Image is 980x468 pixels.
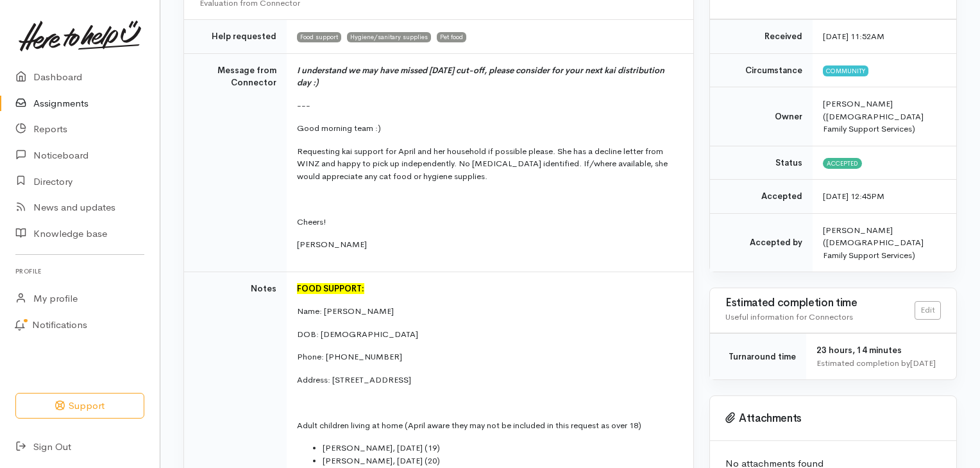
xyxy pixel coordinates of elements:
[710,213,813,272] td: Accepted by
[823,191,884,202] time: [DATE] 12:45PM
[910,358,936,368] time: [DATE]
[184,53,287,272] td: Message from Connector
[823,158,862,168] span: Accepted
[323,442,678,455] li: [PERSON_NAME], [DATE] (19)
[816,357,941,370] div: Estimated completion by
[297,374,678,386] p: Address: [STREET_ADDRESS]
[725,311,853,322] span: Useful information for Connectors
[710,20,813,54] td: Received
[297,283,364,294] font: FOOD SUPPORT:
[710,87,813,146] td: Owner
[437,32,466,42] span: Pet food
[297,145,678,183] p: Requesting kai support for April and her household if possible please. She has a decline letter f...
[823,98,924,134] span: [PERSON_NAME] ([DEMOGRAPHIC_DATA] Family Support Services)
[813,213,956,272] td: [PERSON_NAME] ([DEMOGRAPHIC_DATA] Family Support Services)
[184,20,287,54] td: Help requested
[347,32,431,42] span: Hygiene/sanitary supplies
[816,345,902,356] span: 23 hours, 14 minutes
[297,100,678,112] p: ---
[297,216,678,229] p: Cheers!
[15,393,144,419] button: Support
[915,301,941,320] a: Edit
[297,122,678,135] p: Good morning team :)
[297,351,678,363] p: Phone: [PHONE_NUMBER]
[725,297,915,309] h3: Estimated completion time
[710,146,813,180] td: Status
[710,180,813,214] td: Accepted
[823,65,868,76] span: Community
[297,32,341,42] span: Food support
[297,65,664,89] b: I understand we may have missed [DATE] cut-off, please consider for your next kai distribution da...
[15,263,144,280] h6: Profile
[725,412,941,425] h3: Attachments
[323,455,678,467] li: [PERSON_NAME], [DATE] (20)
[297,305,678,318] p: Name: [PERSON_NAME]
[297,419,678,432] p: Adult children living at home (April aware they may not be included in this request as over 18)
[297,238,678,251] p: [PERSON_NAME]
[710,53,813,87] td: Circumstance
[297,328,678,341] p: DOB: [DEMOGRAPHIC_DATA]
[710,334,806,380] td: Turnaround time
[823,31,884,42] time: [DATE] 11:52AM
